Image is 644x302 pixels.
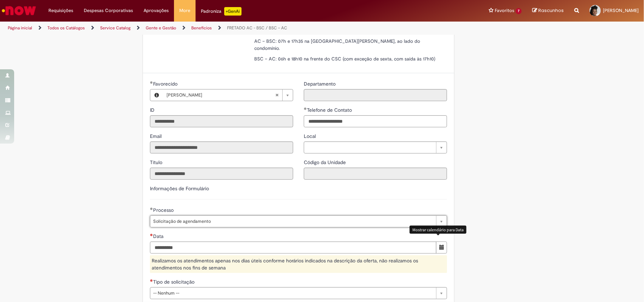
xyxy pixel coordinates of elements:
[48,7,73,14] span: Requisições
[304,115,447,127] input: Telefone de Contato
[254,56,435,62] span: BSC – AC: 06h e 18h10 na frente do CSC (com exceção de sexta, com saída às 17h10)
[150,133,163,140] label: Somente leitura - Email
[153,207,175,213] span: Processo
[150,233,153,236] span: Necessários
[304,141,447,153] a: Limpar campo Local
[150,107,156,113] span: Somente leitura - ID
[150,242,436,254] input: Data
[304,168,447,180] input: Código da Unidade
[150,255,447,273] div: Realizamos os atendimentos apenas nos dias úteis conforme horários indicados na descrição da ofer...
[150,159,164,165] span: Somente leitura - Título
[150,159,164,166] label: Somente leitura - Título
[254,38,420,51] span: AC – BSC: 07h e 17h35 na [GEOGRAPHIC_DATA][PERSON_NAME], ao lado do condomínio.
[495,7,514,14] span: Favoritos
[153,81,179,87] span: Necessários - Favorecido
[516,8,522,14] span: 7
[150,106,156,114] label: Somente leitura - ID
[150,279,153,282] span: Necessários
[191,25,212,31] a: Benefícios
[150,168,293,180] input: Título
[153,279,196,285] span: Tipo de solicitação
[304,89,447,101] input: Departamento
[150,185,209,192] label: Informações de Formulário
[304,80,337,87] label: Somente leitura - Departamento
[153,216,433,227] span: Solicitação de agendamento
[47,25,85,31] a: Todos os Catálogos
[603,7,639,13] span: [PERSON_NAME]
[167,89,275,101] span: [PERSON_NAME]
[304,107,307,110] span: Obrigatório Preenchido
[304,133,317,139] span: Local
[201,7,242,16] div: Padroniza
[100,25,130,31] a: Service Catalog
[146,25,176,31] a: Gente e Gestão
[150,141,293,153] input: Email
[532,7,564,14] a: Rascunhos
[304,81,337,87] span: Somente leitura - Departamento
[307,107,353,113] span: Telefone de Contato
[150,207,153,210] span: Obrigatório Preenchido
[179,7,190,14] span: More
[8,25,32,31] a: Página inicial
[272,89,282,101] abbr: Limpar campo Favorecido
[163,89,293,101] a: [PERSON_NAME]Limpar campo Favorecido
[150,89,163,101] button: Favorecido, Visualizar este registro Vanessa Souza
[5,22,424,35] ul: Trilhas de página
[84,7,133,14] span: Despesas Corporativas
[150,115,293,127] input: ID
[224,7,242,16] p: +GenAi
[153,288,433,299] span: -- Nenhum --
[410,226,466,234] div: Mostrar calendário para Data
[153,233,165,239] span: Data
[227,25,287,31] a: FRETADO AC - BSC / BSC – AC
[150,81,153,84] span: Obrigatório Preenchido
[538,7,564,14] span: Rascunhos
[436,242,447,254] button: Mostrar calendário para Data
[150,133,163,139] span: Somente leitura - Email
[1,4,37,18] img: ServiceNow
[304,159,347,166] label: Somente leitura - Código da Unidade
[144,7,169,14] span: Aprovações
[304,159,347,165] span: Somente leitura - Código da Unidade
